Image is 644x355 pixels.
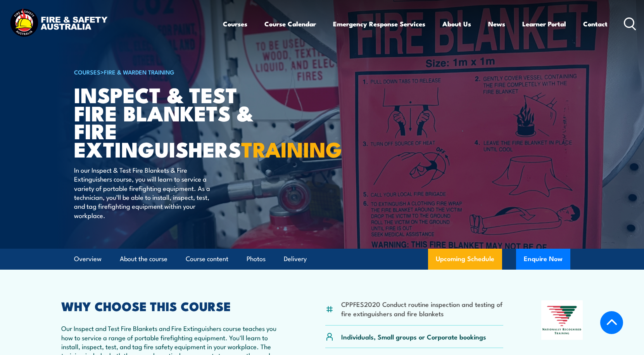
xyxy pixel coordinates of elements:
[74,85,266,158] h1: Inspect & Test Fire Blankets & Fire Extinguishers
[488,14,505,34] a: News
[104,68,174,76] a: Fire & Warden Training
[241,132,342,165] strong: TRAINING
[522,14,566,34] a: Learner Portal
[284,249,307,269] a: Delivery
[516,249,570,270] button: Enquire Now
[74,67,266,76] h6: >
[61,300,288,311] h2: WHY CHOOSE THIS COURSE
[120,249,167,269] a: About the course
[74,249,102,269] a: Overview
[541,300,583,340] img: Nationally Recognised Training logo.
[74,68,100,76] a: COURSES
[264,14,316,34] a: Course Calendar
[341,332,486,341] p: Individuals, Small groups or Corporate bookings
[74,165,216,220] p: In our Inspect & Test Fire Blankets & Fire Extinguishers course, you will learn to service a vari...
[333,14,425,34] a: Emergency Response Services
[428,249,502,270] a: Upcoming Schedule
[223,14,247,34] a: Courses
[583,14,608,34] a: Contact
[442,14,471,34] a: About Us
[341,300,504,318] li: CPPFES2020 Conduct routine inspection and testing of fire extinguishers and fire blankets
[186,249,228,269] a: Course content
[247,249,266,269] a: Photos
